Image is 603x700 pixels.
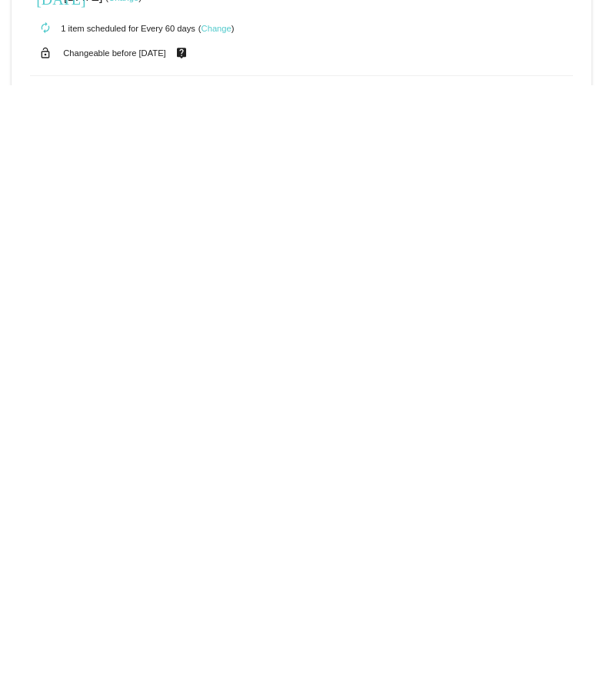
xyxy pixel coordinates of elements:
mat-icon: lock_open [36,43,55,63]
mat-icon: live_help [172,43,191,63]
small: 1 item scheduled for Every 60 days [30,24,195,33]
a: Change [202,24,232,33]
small: ( ) [198,24,235,33]
small: Changeable before [DATE] [63,48,166,58]
mat-icon: autorenew [36,19,55,38]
